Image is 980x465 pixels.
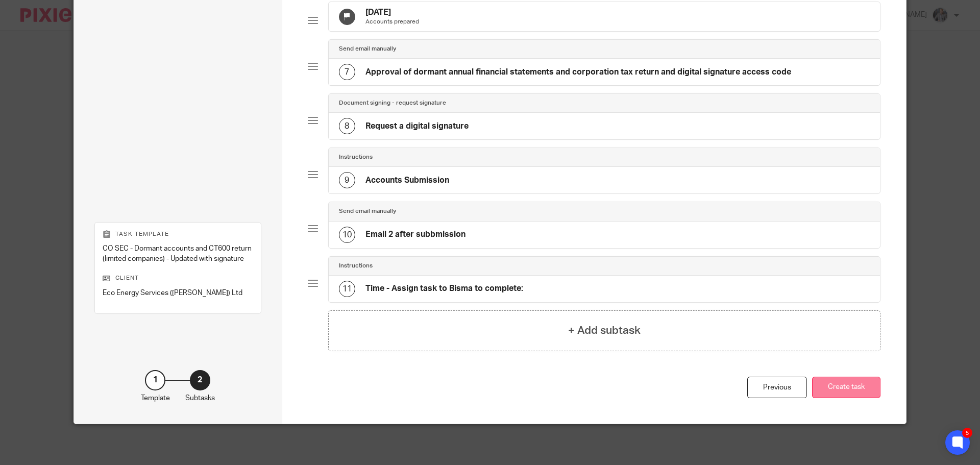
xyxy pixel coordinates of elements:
[103,274,253,282] p: Client
[190,370,210,390] div: 2
[339,172,355,188] div: 9
[568,323,641,338] h4: + Add subtask
[339,207,396,215] h4: Send email manually
[365,229,465,240] h4: Email 2 after subbmission
[103,288,253,298] p: Eco Energy Services ([PERSON_NAME]) Ltd
[339,45,396,53] h4: Send email manually
[365,67,791,78] h4: Approval of dormant annual financial statements and corporation tax return and digital signature ...
[141,393,170,403] p: Template
[339,281,355,297] div: 11
[747,377,807,399] div: Previous
[103,243,253,264] p: CO SEC - Dormant accounts and CT600 return (limited companies) - Updated with signature
[365,7,419,18] h4: [DATE]
[339,262,373,270] h4: Instructions
[339,64,355,80] div: 7
[962,428,972,438] div: 5
[185,393,215,403] p: Subtasks
[103,230,253,238] p: Task template
[365,283,523,294] h4: Time - Assign task to Bisma to complete:
[365,121,469,132] h4: Request a digital signature
[339,99,446,107] h4: Document signing - request signature
[339,118,355,134] div: 8
[145,370,165,390] div: 1
[812,377,880,399] button: Create task
[339,227,355,243] div: 10
[365,175,449,186] h4: Accounts Submission
[339,153,373,161] h4: Instructions
[365,18,419,26] p: Accounts prepared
